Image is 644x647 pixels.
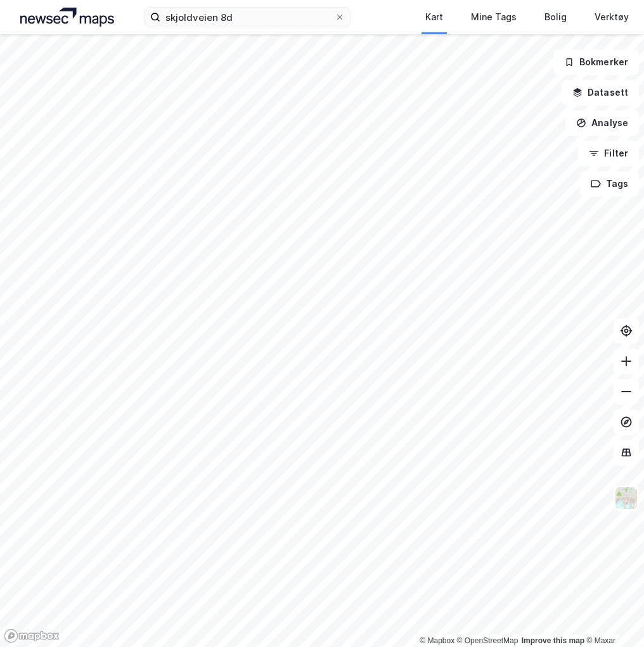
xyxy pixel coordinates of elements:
input: Søk på adresse, matrikkel, gårdeiere, leietakere eller personer [160,8,335,27]
div: Bolig [544,10,567,25]
button: Bokmerker [553,49,639,75]
div: Kontrollprogram for chat [581,586,644,647]
div: Kart [425,10,443,25]
div: Verktøy [595,10,629,25]
button: Filter [578,141,639,166]
div: Mine Tags [471,10,517,25]
button: Datasett [562,80,639,105]
img: Z [614,486,638,510]
a: OpenStreetMap [457,636,518,645]
a: Mapbox [420,636,454,645]
button: Tags [580,171,639,196]
img: logo.a4113a55bc3d86da70a041830d287a7e.svg [20,8,114,27]
button: Analyse [565,110,639,136]
a: Improve this map [522,636,584,645]
iframe: Chat Widget [581,586,644,647]
a: Mapbox homepage [4,629,60,643]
